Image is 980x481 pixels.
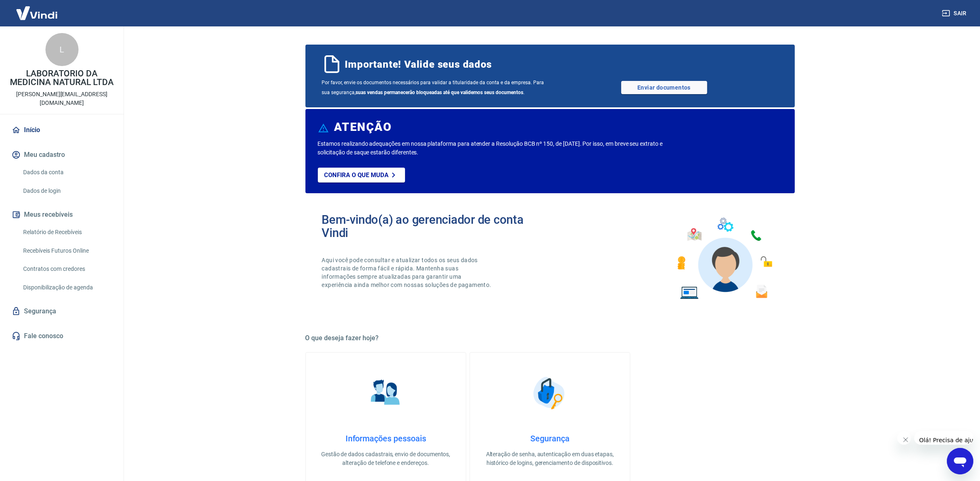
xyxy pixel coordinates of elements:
[334,123,391,131] h6: ATENÇÃO
[529,372,570,414] img: Segurança
[20,224,114,241] a: Relatório de Recebíveis
[947,448,973,474] iframe: Botão para abrir a janela de mensagens
[322,256,493,289] p: Aqui você pode consultar e atualizar todos os seus dados cadastrais de forma fácil e rápida. Mant...
[319,434,453,443] h4: Informações pessoais
[322,78,550,97] span: Por favor, envie os documentos necessários para validar a titularidade da conta e da empresa. Par...
[10,121,114,139] a: Início
[45,33,79,66] div: L
[10,302,114,320] a: Segurança
[914,431,973,445] iframe: Mensagem da empresa
[20,164,114,181] a: Dados da conta
[318,140,689,157] p: Estamos realizando adequações em nossa plataforma para atender a Resolução BCB nº 150, de [DATE]....
[10,146,114,164] button: Meu cadastro
[897,431,911,445] iframe: Fechar mensagem
[318,168,405,182] a: Confira o que muda
[20,182,114,199] a: Dados de login
[621,81,707,94] a: Enviar documentos
[20,261,114,277] a: Contratos com credores
[324,171,389,179] p: Confira o que muda
[483,450,617,467] p: Alteração de senha, autenticação em duas etapas, histórico de logins, gerenciamento de dispositivos.
[7,69,117,87] p: LABORATORIO DA MEDICINA NATURAL LTDA
[940,6,970,21] button: Sair
[305,334,795,342] h5: O que deseja fazer hoje?
[319,450,453,467] p: Gestão de dados cadastrais, envio de documentos, alteração de telefone e endereços.
[20,279,114,296] a: Disponibilização de agenda
[10,0,64,26] img: Vindi
[345,58,492,71] span: Importante! Valide seus dados
[670,213,778,304] img: Imagem de um avatar masculino com diversos icones exemplificando as funcionalidades do gerenciado...
[322,213,550,239] h2: Bem-vindo(a) ao gerenciador de conta Vindi
[365,372,406,414] img: Informações pessoais
[483,434,617,443] h4: Segurança
[5,6,69,12] span: Olá! Precisa de ajuda?
[20,242,114,259] a: Recebíveis Futuros Online
[7,90,117,107] p: [PERSON_NAME][EMAIL_ADDRESS][DOMAIN_NAME]
[10,327,114,345] a: Fale conosco
[356,90,524,95] b: suas vendas permanecerão bloqueadas até que validemos seus documentos
[10,206,114,224] button: Meus recebíveis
